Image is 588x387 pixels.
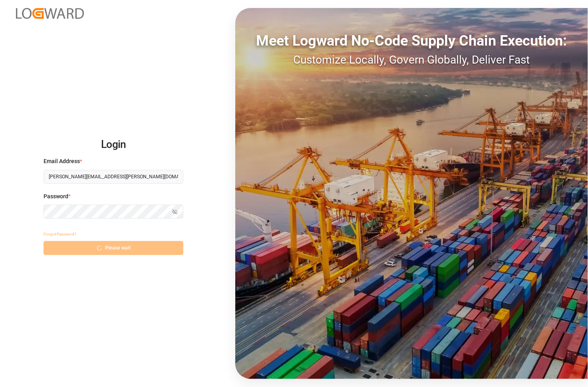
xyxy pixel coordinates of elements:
span: Email Address [44,157,80,166]
div: Meet Logward No-Code Supply Chain Execution: [235,30,588,52]
input: Enter your email [44,170,183,184]
img: Logward_new_orange.png [16,8,84,19]
h2: Login [44,132,183,158]
div: Customize Locally, Govern Globally, Deliver Fast [235,52,588,68]
span: Password [44,192,68,201]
